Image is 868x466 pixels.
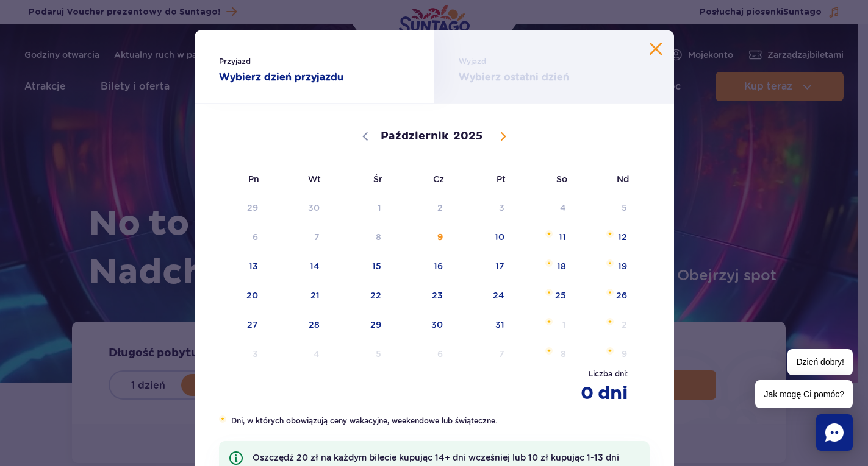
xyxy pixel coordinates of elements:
span: Październik 31, 2025 [453,311,514,339]
span: Październik 19, 2025 [576,252,637,280]
button: Zamknij kalendarz [650,43,662,55]
span: Listopad 2, 2025 [576,311,637,339]
span: So [514,165,576,193]
span: Pt [453,165,514,193]
span: Październik 21, 2025 [268,281,329,309]
span: Jak mogę Ci pomóc? [755,380,853,408]
span: Pn [207,165,268,193]
strong: Wybierz dzień przyjazdu [219,70,409,85]
span: Listopad 6, 2025 [391,340,453,368]
span: Październik 3, 2025 [453,194,514,222]
span: Październik 25, 2025 [514,281,576,309]
span: Wt [268,165,329,193]
span: Październik 11, 2025 [514,223,576,251]
span: Wyjazd [459,55,650,68]
span: Październik 13, 2025 [207,252,268,280]
span: Śr [329,165,391,193]
span: Listopad 3, 2025 [207,340,268,368]
span: Październik 23, 2025 [391,281,453,309]
span: Październik 22, 2025 [329,281,391,309]
span: Listopad 7, 2025 [453,340,514,368]
strong: 0 dni [520,383,628,404]
span: Listopad 1, 2025 [514,311,576,339]
span: Październik 18, 2025 [514,252,576,280]
span: Październik 29, 2025 [329,311,391,339]
span: Październik 12, 2025 [576,223,637,251]
span: Październik 27, 2025 [207,311,268,339]
span: Październik 6, 2025 [207,223,268,251]
span: Listopad 4, 2025 [268,340,329,368]
span: Listopad 5, 2025 [329,340,391,368]
span: Październik 24, 2025 [453,281,514,309]
span: Październik 16, 2025 [391,252,453,280]
span: Październik 28, 2025 [268,311,329,339]
span: Listopad 8, 2025 [514,340,576,368]
span: Wrzesień 30, 2025 [268,194,329,222]
span: Październik 14, 2025 [268,252,329,280]
li: Dni, w których obowiązują ceny wakacyjne, weekendowe lub świąteczne. [219,415,650,426]
span: Październik 9, 2025 [391,223,453,251]
span: Październik 30, 2025 [391,311,453,339]
span: Liczba dni : [520,368,628,380]
span: Październik 1, 2025 [329,194,391,222]
span: Październik 8, 2025 [329,223,391,251]
span: Październik 20, 2025 [207,281,268,309]
span: Wrzesień 29, 2025 [207,194,268,222]
span: Nd [576,165,637,193]
span: Październik 2, 2025 [391,194,453,222]
span: Październik 17, 2025 [453,252,514,280]
span: Październik 4, 2025 [514,194,576,222]
span: Dzień dobry! [787,349,853,375]
span: Październik 7, 2025 [268,223,329,251]
span: Listopad 9, 2025 [576,340,637,368]
span: Październik 10, 2025 [453,223,514,251]
span: Październik 5, 2025 [576,194,637,222]
span: Cz [391,165,453,193]
span: Październik 26, 2025 [576,281,637,309]
strong: Wybierz ostatni dzień [459,70,650,85]
span: Przyjazd [219,55,409,68]
span: Październik 15, 2025 [329,252,391,280]
div: Chat [816,414,853,451]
